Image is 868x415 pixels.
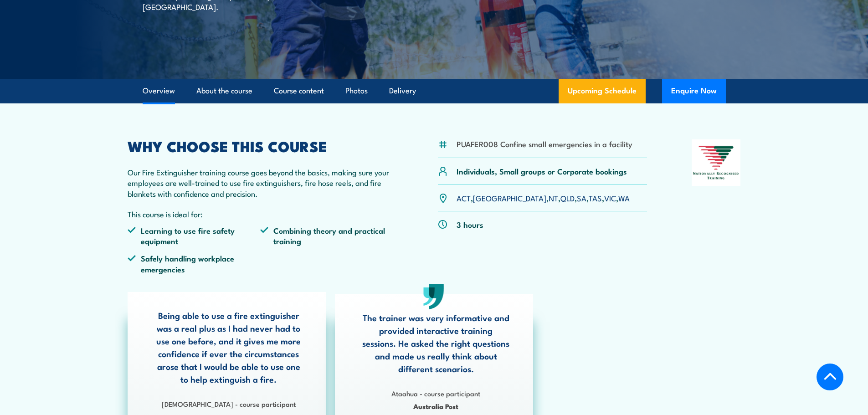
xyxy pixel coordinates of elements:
li: PUAFER008 Confine small emergencies in a facility [457,138,632,149]
a: WA [618,192,630,203]
p: Individuals, Small groups or Corporate bookings [457,166,627,176]
p: 3 hours [457,219,483,230]
a: Photos [345,79,368,103]
a: ACT [457,192,471,203]
a: Delivery [389,79,416,103]
a: About the course [196,79,252,103]
a: Upcoming Schedule [559,79,646,103]
h2: WHY CHOOSE THIS COURSE [128,139,394,152]
li: Safely handling workplace emergencies [128,253,261,274]
li: Learning to use fire safety equipment [128,225,261,246]
a: VIC [604,192,616,203]
a: [GEOGRAPHIC_DATA] [473,192,546,203]
span: Australia Post [362,401,510,411]
p: , , , , , , , [457,193,630,203]
p: This course is ideal for: [128,209,394,219]
a: TAS [589,192,602,203]
a: NT [549,192,558,203]
img: Nationally Recognised Training logo. [692,139,741,186]
a: SA [577,192,586,203]
strong: [DEMOGRAPHIC_DATA] - course participant [162,399,296,409]
a: Course content [274,79,324,103]
a: Overview [143,79,175,103]
p: Being able to use a fire extinguisher was a real plus as I had never had to use one before, and i... [154,309,303,385]
li: Combining theory and practical training [260,225,393,246]
a: QLD [560,192,575,203]
button: Enquire Now [662,79,726,103]
p: Our Fire Extinguisher training course goes beyond the basics, making sure your employees are well... [128,167,394,199]
p: The trainer was very informative and provided interactive training sessions. He asked the right q... [362,311,510,375]
strong: Ataahua - course participant [391,388,480,398]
